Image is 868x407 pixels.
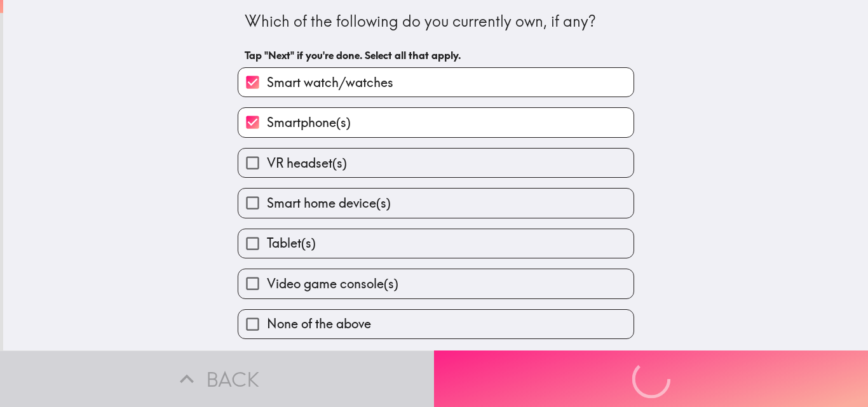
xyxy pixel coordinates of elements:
[245,11,627,32] div: Which of the following do you currently own, if any?
[238,68,634,97] button: Smart watch/watches
[267,315,371,333] span: None of the above
[267,114,351,131] span: Smartphone(s)
[245,48,627,62] h6: Tap "Next" if you're done. Select all that apply.
[267,275,398,293] span: Video game console(s)
[238,149,634,177] button: VR headset(s)
[238,189,634,217] button: Smart home device(s)
[238,269,634,298] button: Video game console(s)
[267,194,391,212] span: Smart home device(s)
[238,310,634,338] button: None of the above
[267,234,316,252] span: Tablet(s)
[267,154,347,172] span: VR headset(s)
[238,108,634,137] button: Smartphone(s)
[238,229,634,258] button: Tablet(s)
[267,74,393,91] span: Smart watch/watches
